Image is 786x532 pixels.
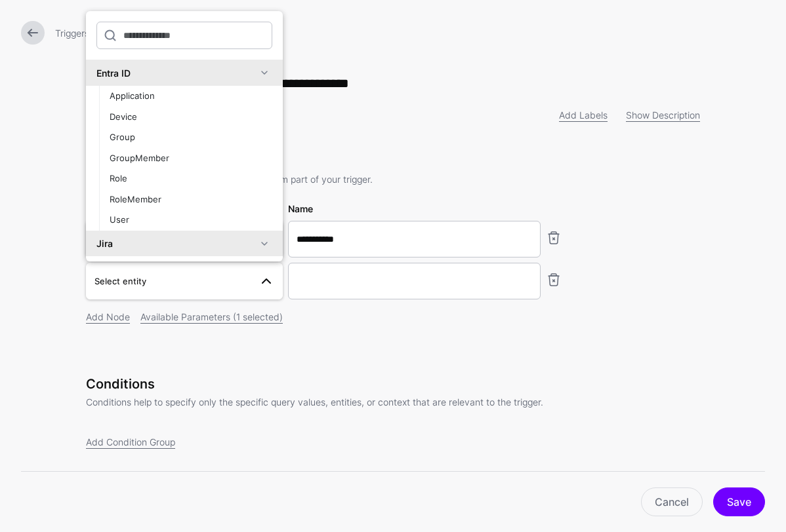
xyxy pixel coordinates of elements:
div: Jira [96,237,257,250]
h3: Conditions [86,376,700,392]
p: Conditions help to specify only the specific query values, entities, or context that are relevant... [86,395,700,409]
span: Select entity [94,276,146,286]
button: Role [99,168,283,189]
span: Group [110,132,135,142]
a: Show Description [626,109,700,121]
a: Triggers [55,28,89,39]
span: Role [110,173,127,183]
button: Device [99,107,283,128]
a: Add Labels [559,109,608,121]
a: Available Parameters (1 selected) [140,311,283,322]
h3: Nodes [86,153,700,169]
label: Name [288,202,313,216]
button: RoleMember [99,189,283,210]
p: Nodes are entities in the SGNL Graph that form part of your trigger. [86,172,700,186]
div: / New Trigger [50,26,770,40]
a: Add Condition Group [86,436,175,447]
button: Group [99,127,283,148]
a: Add Node [86,311,130,322]
button: User [99,210,283,231]
span: RoleMember [110,194,161,204]
span: Device [110,111,137,122]
button: Save [713,487,765,516]
span: GroupMember [110,153,169,163]
button: Application [99,86,283,107]
span: Application [110,90,155,101]
span: User [110,214,129,225]
button: GroupMember [99,148,283,169]
div: Entra ID [96,66,257,80]
a: Cancel [641,487,703,516]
